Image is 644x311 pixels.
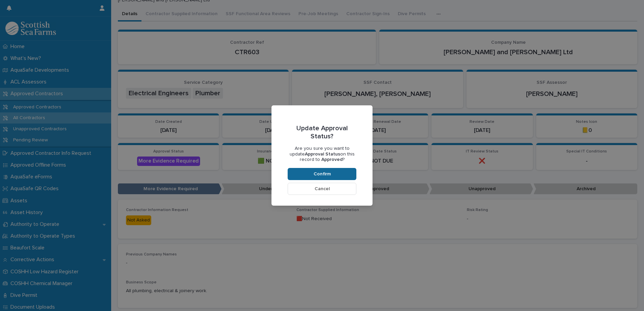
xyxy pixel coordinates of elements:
[305,152,340,157] b: Approval Status
[288,168,356,180] button: Confirm
[288,124,356,140] p: Update Approval Status?
[288,183,356,195] button: Cancel
[288,146,356,163] p: Are you sure you want to update on this record to ?
[321,157,343,162] b: Approved
[315,186,330,191] span: Cancel
[314,172,331,176] span: Confirm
